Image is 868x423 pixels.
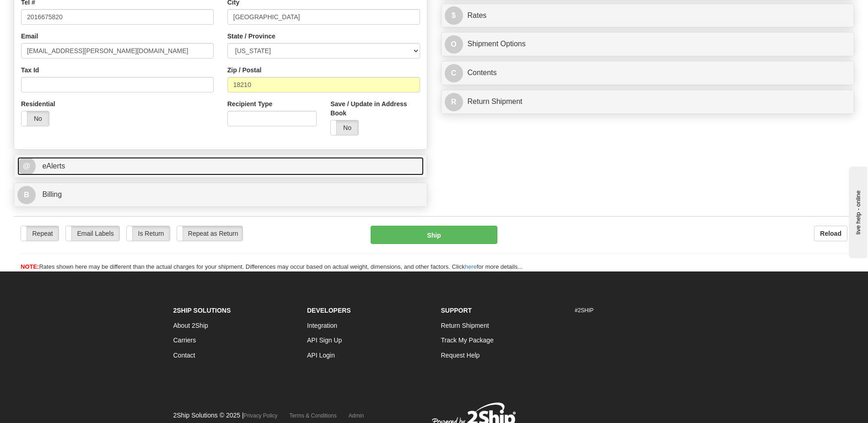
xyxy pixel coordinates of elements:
span: O [445,35,463,54]
label: No [331,120,358,135]
a: Admin [349,412,364,419]
a: Privacy Policy [244,412,278,419]
label: Repeat as Return [177,226,243,241]
label: Zip / Postal [227,65,262,75]
a: Track My Package [441,336,494,344]
label: Recipient Type [227,99,273,108]
iframe: chat widget [847,165,867,258]
a: here [465,263,477,270]
label: Email Labels [66,226,119,241]
a: Return Shipment [441,322,489,329]
span: R [445,93,463,111]
a: OShipment Options [445,35,851,54]
div: live help - online [7,8,85,15]
label: Is Return [127,226,170,241]
a: @ eAlerts [17,157,424,176]
span: @ [17,157,36,175]
label: Email [21,32,38,41]
label: No [22,111,49,126]
label: State / Province [227,32,275,41]
span: B [17,186,36,204]
a: $Rates [445,6,851,25]
button: Ship [371,226,497,244]
label: Repeat [21,226,59,241]
div: Rates shown here may be different than the actual charges for your shipment. Differences may occu... [14,263,854,271]
a: Terms & Conditions [290,412,337,419]
a: Integration [307,322,337,329]
a: CContents [445,64,851,82]
span: C [445,64,463,82]
a: API Login [307,352,335,359]
span: eAlerts [42,162,65,170]
a: RReturn Shipment [445,92,851,111]
a: API Sign Up [307,336,342,344]
button: Reload [814,226,847,241]
label: Tax Id [21,65,39,75]
a: Request Help [441,352,480,359]
a: Contact [173,352,195,359]
a: Carriers [173,336,196,344]
a: About 2Ship [173,322,208,329]
label: Save / Update in Address Book [330,99,420,118]
span: $ [445,6,463,25]
label: Residential [21,99,55,108]
strong: Developers [307,307,351,314]
span: Billing [42,190,62,198]
b: Reload [820,230,841,237]
span: NOTE: [21,263,39,270]
strong: Support [441,307,472,314]
span: 2Ship Solutions © 2025 | [173,412,278,419]
strong: 2Ship Solutions [173,307,231,314]
a: B Billing [17,185,424,204]
h6: #2SHIP [575,308,695,314]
